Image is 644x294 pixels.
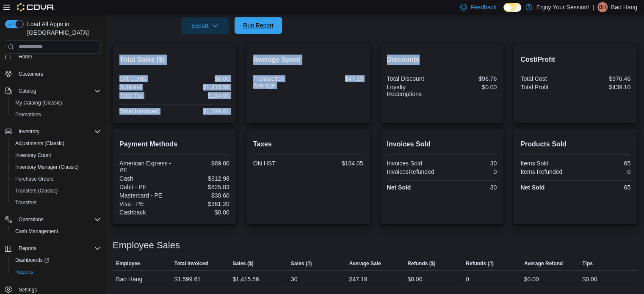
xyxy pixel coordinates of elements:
[15,52,36,62] a: Home
[12,150,55,160] a: Inventory Count
[174,260,208,267] span: Total Invoiced
[113,240,180,250] h3: Employee Sales
[310,160,363,167] div: $184.05
[520,160,574,167] div: Items Sold
[503,3,521,12] input: Dark Mode
[176,92,229,99] div: $184.05
[611,2,637,12] p: Bao Hang
[12,138,101,148] span: Adjustments (Classic)
[19,286,37,293] span: Settings
[15,140,64,147] span: Adjustments (Classic)
[443,168,497,175] div: 0
[176,75,229,82] div: $0.00
[12,226,61,236] a: Cash Management
[520,184,544,191] strong: Net Sold
[8,109,104,121] button: Promotions
[15,187,58,194] span: Transfers (Classic)
[8,149,104,161] button: Inventory Count
[443,84,497,91] div: $0.00
[15,243,40,253] button: Reports
[12,255,53,265] a: Dashboards
[15,126,43,137] button: Inventory
[119,92,173,99] div: Total Tax
[232,274,259,284] div: $1,415.56
[2,50,104,63] button: Home
[8,97,104,109] button: My Catalog (Classic)
[12,198,101,208] span: Transfers
[15,164,79,170] span: Inventory Manager (Classic)
[235,17,282,34] button: Run Report
[387,55,497,65] h2: Discounts
[8,266,104,278] button: Reports
[2,214,104,225] button: Operations
[176,160,229,167] div: $69.00
[119,55,229,65] h2: Total Sales ($)
[12,186,61,196] a: Transfers (Classic)
[119,108,159,115] strong: Total Invoiced
[15,152,51,159] span: Inventory Count
[582,274,597,284] div: $0.00
[524,260,563,267] span: Average Refund
[253,139,363,149] h2: Taxes
[387,168,440,175] div: InvoicesRefunded
[577,184,630,191] div: 65
[176,201,229,207] div: $361.20
[17,3,55,11] img: Cova
[174,274,201,284] div: $1,599.61
[2,242,104,254] button: Reports
[12,267,101,277] span: Reports
[176,175,229,182] div: $312.98
[19,88,36,94] span: Catalog
[443,184,497,191] div: 30
[291,260,312,267] span: Sales (#)
[577,160,630,167] div: 65
[253,55,363,65] h2: Average Spent
[407,260,435,267] span: Refunds ($)
[12,255,101,265] span: Dashboards
[119,201,173,207] div: Visa - PE
[181,17,229,34] button: Export
[253,75,307,89] div: Transaction Average
[15,99,62,106] span: My Catalog (Classic)
[12,198,40,208] a: Transfers
[12,162,101,172] span: Inventory Manager (Classic)
[443,75,497,82] div: -$96.76
[19,128,39,135] span: Inventory
[310,75,363,82] div: $47.19
[15,86,39,96] button: Catalog
[8,254,104,266] a: Dashboards
[15,111,41,118] span: Promotions
[19,53,32,60] span: Home
[15,176,54,182] span: Purchase Orders
[443,160,497,167] div: 30
[12,138,68,148] a: Adjustments (Classic)
[119,209,173,216] div: Cashback
[186,17,224,34] span: Export
[520,55,630,65] h2: Cost/Profit
[24,20,101,37] span: Load All Apps in [GEOGRAPHIC_DATA]
[12,98,101,108] span: My Catalog (Classic)
[592,2,594,12] p: |
[349,260,381,267] span: Average Sale
[387,75,440,82] div: Total Discount
[2,126,104,137] button: Inventory
[387,139,497,149] h2: Invoices Sold
[116,260,140,267] span: Employee
[466,274,469,284] div: 0
[8,161,104,173] button: Inventory Manager (Classic)
[119,175,173,182] div: Cash
[243,21,274,30] span: Run Report
[387,84,440,97] div: Loyalty Redemptions
[176,84,229,91] div: $1,415.56
[15,214,101,225] span: Operations
[12,226,101,236] span: Cash Management
[8,137,104,149] button: Adjustments (Classic)
[119,75,173,82] div: Gift Cards
[12,174,57,184] a: Purchase Orders
[176,192,229,199] div: $30.60
[15,228,58,235] span: Cash Management
[349,274,368,284] div: $47.19
[253,160,307,167] div: ON HST
[119,192,173,199] div: Mastercard - PE
[8,197,104,209] button: Transfers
